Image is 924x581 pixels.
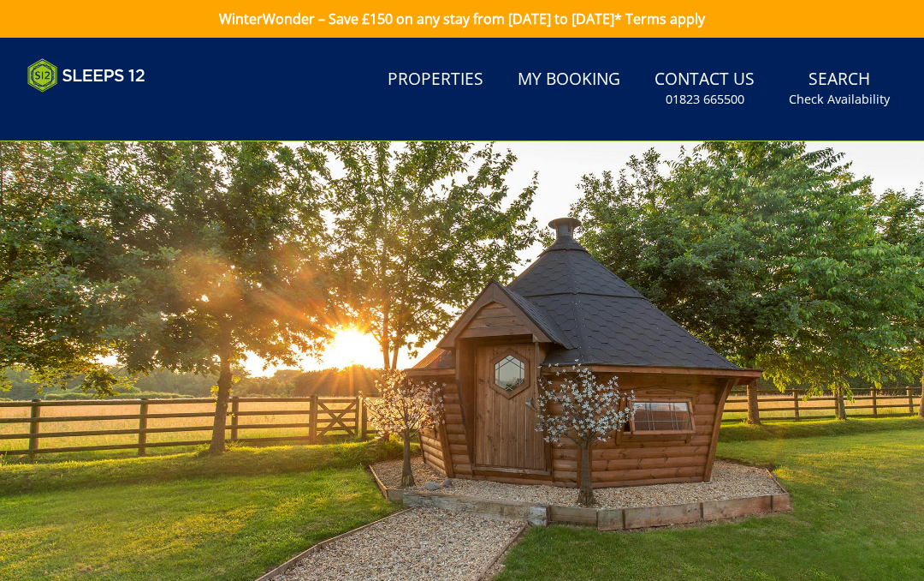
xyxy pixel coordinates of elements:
[27,58,145,93] img: Sleeps 12
[511,61,627,99] a: My Booking
[19,103,198,117] iframe: Customer reviews powered by Trustpilot
[782,61,897,117] a: SearchCheck Availability
[666,91,744,108] small: 01823 665500
[648,61,761,117] a: Contact Us01823 665500
[381,61,490,99] a: Properties
[789,91,890,108] small: Check Availability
